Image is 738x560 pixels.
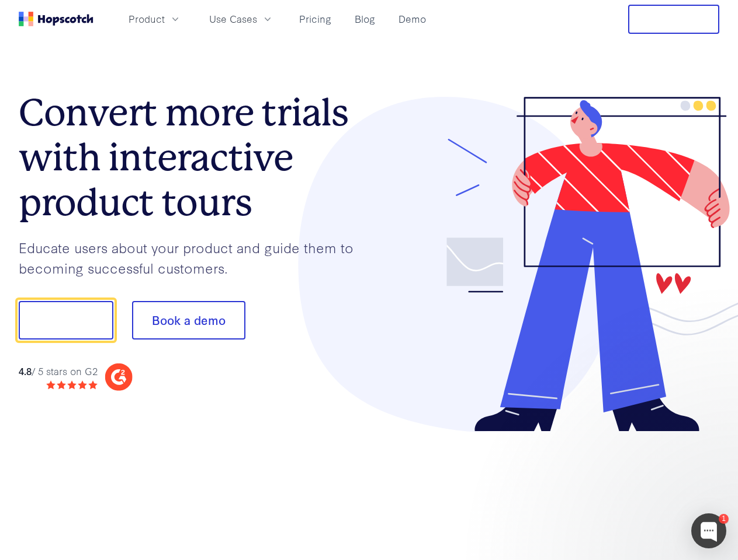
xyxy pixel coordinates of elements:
p: Educate users about your product and guide them to becoming successful customers. [19,237,369,278]
a: Home [19,12,93,26]
strong: 4.8 [19,364,32,377]
button: Product [122,9,188,29]
button: Book a demo [132,301,245,339]
div: / 5 stars on G2 [19,364,98,379]
span: Product [129,12,165,26]
button: Free Trial [628,5,719,34]
a: Demo [394,9,431,29]
button: Use Cases [202,9,280,29]
div: 1 [719,514,729,524]
a: Blog [350,9,380,29]
a: Pricing [294,9,336,29]
button: Show me! [19,301,113,339]
span: Use Cases [209,12,257,26]
h1: Convert more trials with interactive product tours [19,90,369,225]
